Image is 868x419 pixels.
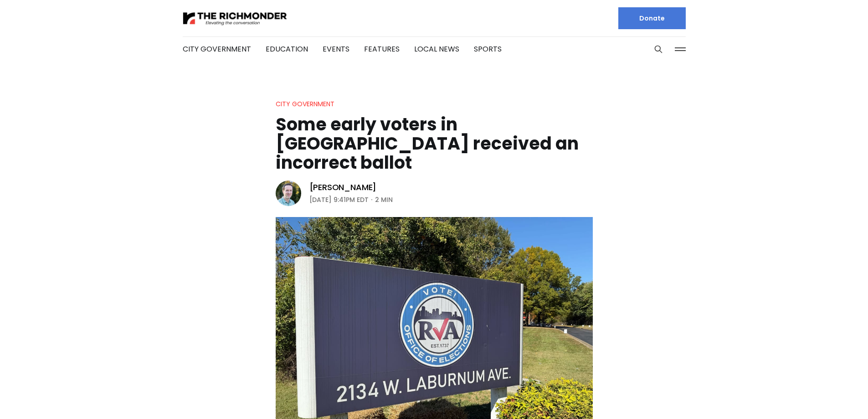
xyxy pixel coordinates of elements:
[364,44,400,54] a: Features
[276,99,334,109] a: City Government
[276,181,301,206] img: Michael Phillips
[323,44,349,54] a: Events
[309,194,369,205] time: [DATE] 9:41PM EDT
[266,44,308,54] a: Education
[309,182,377,193] a: [PERSON_NAME]
[414,44,459,54] a: Local News
[618,7,686,29] a: Donate
[276,115,593,172] h1: Some early voters in [GEOGRAPHIC_DATA] received an incorrect ballot
[183,44,251,54] a: City Government
[375,194,393,205] span: 2 min
[652,42,665,56] button: Search this site
[183,10,288,26] img: The Richmonder
[474,44,502,54] a: Sports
